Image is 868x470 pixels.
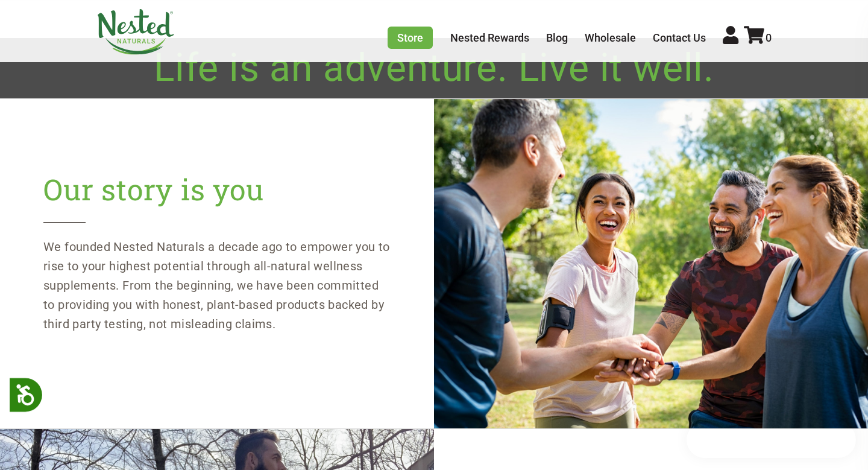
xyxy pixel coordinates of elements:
[766,31,772,44] span: 0
[744,31,772,44] a: 0
[585,31,636,44] a: Wholesale
[546,31,568,44] a: Blog
[43,237,391,334] p: We founded Nested Naturals a decade ago to empower you to rise to your highest potential through ...
[388,27,433,49] a: Store
[653,31,706,44] a: Contact Us
[687,422,856,458] iframe: Button to open loyalty program pop-up
[96,9,175,55] img: Nested Naturals
[434,99,868,428] img: Our story is you
[450,31,529,44] a: Nested Rewards
[43,171,391,223] h2: Our story is you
